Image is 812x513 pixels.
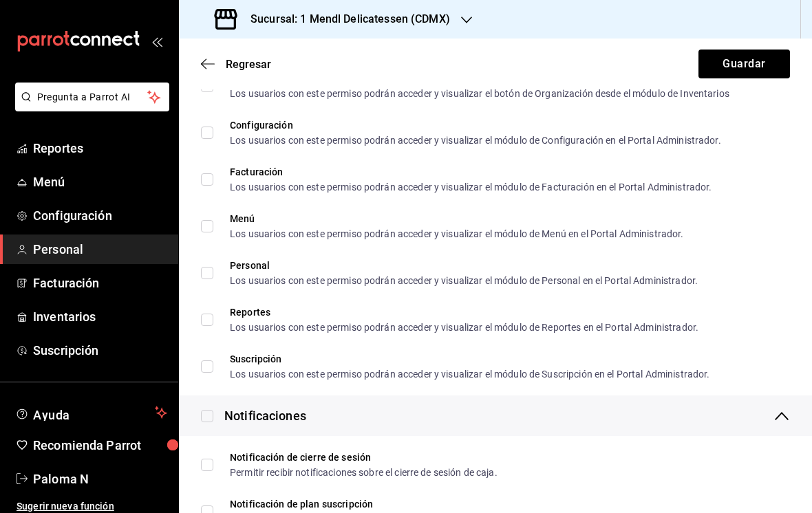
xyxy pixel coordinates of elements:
div: Suscripción [230,354,709,364]
span: Reportes [33,139,167,157]
h3: Sucursal: 1 Mendl Delicatessen (CDMX) [239,11,450,28]
button: Guardar [698,50,790,78]
button: Regresar [201,58,271,71]
div: Notificaciones [224,406,306,425]
div: Los usuarios con este permiso podrán acceder y visualizar el módulo de Reportes en el Portal Admi... [230,323,698,332]
div: Facturación [230,167,712,177]
div: Los usuarios con este permiso podrán acceder y visualizar el botón de Organización desde el módul... [230,89,729,98]
div: Notificación de cierre de sesión [230,452,498,462]
span: Suscripción [33,341,167,360]
span: Facturación [33,274,167,292]
div: Configuración [230,120,721,130]
span: Menú [33,173,167,191]
span: Inventarios [33,307,167,326]
button: Pregunta a Parrot AI [15,83,169,111]
span: Recomienda Parrot [33,436,167,455]
span: Paloma N [33,470,167,488]
div: Reportes [230,307,698,317]
button: open_drawer_menu [151,36,162,47]
div: Los usuarios con este permiso podrán acceder y visualizar el módulo de Facturación en el Portal A... [230,182,712,192]
span: Ayuda [33,404,149,421]
div: Los usuarios con este permiso podrán acceder y visualizar el módulo de Configuración en el Portal... [230,135,721,145]
div: Permitir recibir notificaciones sobre el cierre de sesión de caja. [230,468,498,477]
div: Los usuarios con este permiso podrán acceder y visualizar el módulo de Personal en el Portal Admi... [230,276,698,285]
div: Los usuarios con este permiso podrán acceder y visualizar el módulo de Suscripción en el Portal A... [230,369,709,379]
span: Regresar [226,58,271,71]
div: Los usuarios con este permiso podrán acceder y visualizar el módulo de Menú en el Portal Administ... [230,229,684,239]
span: Pregunta a Parrot AI [37,90,148,105]
div: Personal [230,261,698,270]
div: Menú [230,214,684,223]
div: Notificación de plan suscripción [230,499,448,509]
span: Personal [33,240,167,259]
a: Pregunta a Parrot AI [10,100,169,114]
span: Configuración [33,206,167,225]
